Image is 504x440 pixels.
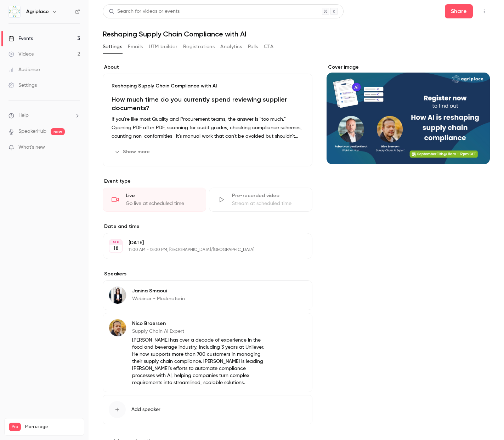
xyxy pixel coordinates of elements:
[103,395,312,424] button: Add speaker
[183,41,215,52] button: Registrations
[18,112,29,119] span: Help
[112,82,304,90] p: Reshaping Supply Chain Compliance with AI
[149,41,177,52] button: UTM builder
[109,319,126,336] img: Nico Broersen
[9,112,80,119] li: help-dropdown-opener
[109,240,122,245] div: SEP
[132,295,185,302] p: Webinar - Moderatorin
[132,320,266,327] p: Nico Broersen
[112,146,154,158] button: Show more
[103,41,122,52] button: Settings
[103,64,312,71] label: About
[113,245,119,252] p: 18
[109,8,180,15] div: Search for videos or events
[248,41,258,52] button: Polls
[109,287,126,304] img: Janina Smaoui
[18,144,45,151] span: What's new
[103,30,490,38] h1: Reshaping Supply Chain Compliance with AI
[112,95,304,112] h1: How much time do you currently spend reviewing supplier documents?
[103,270,312,278] label: Speakers
[51,128,65,135] span: new
[112,115,304,141] p: If you're like most Quality and Procurement teams, the answer is "too much." Opening PDF after PD...
[103,313,312,392] div: Nico BroersenNico BroersenSupply Chain AI Expert[PERSON_NAME] has over a decade of experience in ...
[327,64,490,164] section: Cover image
[445,4,473,18] button: Share
[129,247,275,253] p: 11:00 AM - 12:00 PM, [GEOGRAPHIC_DATA]/[GEOGRAPHIC_DATA]
[132,328,266,335] p: Supply Chain AI Expert
[131,406,160,413] span: Add speaker
[18,128,46,135] a: SpeakerHub
[9,6,20,17] img: Agriplace
[103,223,312,230] label: Date and time
[220,41,242,52] button: Analytics
[232,200,304,207] div: Stream at scheduled time
[327,64,490,71] label: Cover image
[26,8,49,15] h6: Agriplace
[126,192,197,199] div: Live
[103,178,312,185] p: Event type
[9,35,33,42] div: Events
[9,82,37,89] div: Settings
[9,423,21,431] span: Pro
[25,424,80,430] span: Plan usage
[264,41,273,52] button: CTA
[128,41,143,52] button: Emails
[132,337,266,386] p: [PERSON_NAME] has over a decade of experience in the food and beverage industry, including 3 year...
[9,66,40,73] div: Audience
[126,200,197,207] div: Go live at scheduled time
[209,188,312,212] div: Pre-recorded videoStream at scheduled time
[103,188,206,212] div: LiveGo live at scheduled time
[132,287,185,295] p: Janina Smaoui
[103,280,312,310] div: Janina SmaouiJanina SmaouiWebinar - Moderatorin
[232,192,304,199] div: Pre-recorded video
[129,239,275,246] p: [DATE]
[9,51,34,58] div: Videos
